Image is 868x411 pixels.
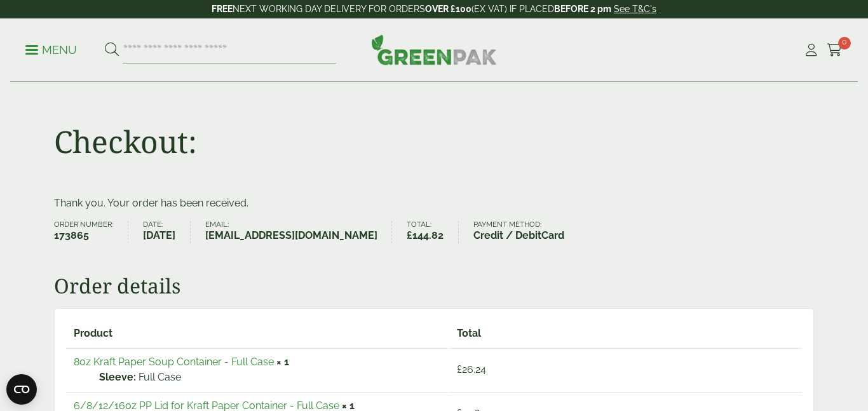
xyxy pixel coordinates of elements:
[66,320,448,347] th: Product
[205,228,377,243] strong: [EMAIL_ADDRESS][DOMAIN_NAME]
[54,196,814,211] p: Thank you. Your order has been received.
[99,370,136,385] strong: Sleeve:
[827,44,843,57] i: Cart
[99,370,440,385] p: Full Case
[54,221,128,243] li: Order number:
[457,363,486,375] bdi: 26.24
[371,34,497,65] img: GreenPak Supplies
[54,274,814,298] h2: Order details
[407,229,412,241] span: £
[25,43,77,58] p: Menu
[143,221,191,243] li: Date:
[54,228,113,243] strong: 173865
[425,4,471,14] strong: OVER £100
[803,44,819,57] i: My Account
[614,4,656,14] a: See T&C's
[407,229,444,241] bdi: 144.82
[473,228,564,243] strong: Credit / DebitCard
[276,356,289,368] strong: × 1
[449,320,802,347] th: Total
[827,41,843,60] a: 0
[74,356,274,368] a: 8oz Kraft Paper Soup Container - Full Case
[554,4,611,14] strong: BEFORE 2 pm
[6,374,37,405] button: Open CMP widget
[54,123,197,160] h1: Checkout:
[25,43,77,55] a: Menu
[473,221,579,243] li: Payment method:
[457,363,462,375] span: £
[212,4,233,14] strong: FREE
[205,221,393,243] li: Email:
[143,228,175,243] strong: [DATE]
[407,221,459,243] li: Total:
[838,37,851,50] span: 0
